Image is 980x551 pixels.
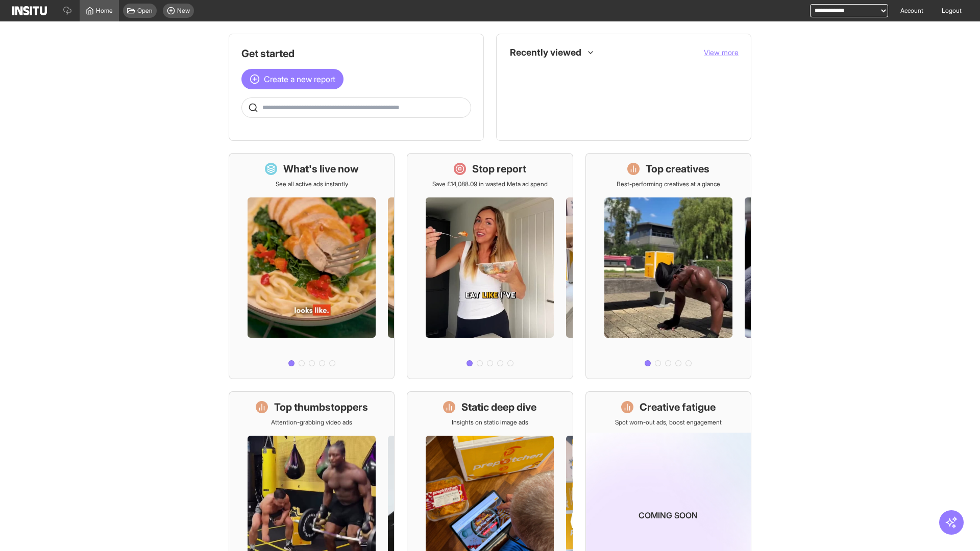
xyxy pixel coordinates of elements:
[704,47,739,58] button: View more
[241,46,471,61] h1: Get started
[177,7,190,15] span: New
[274,400,368,414] h1: Top thumbstoppers
[276,180,348,188] p: See all active ads instantly
[704,48,739,57] span: View more
[96,7,113,15] span: Home
[229,153,395,379] a: What's live nowSee all active ads instantly
[283,162,359,176] h1: What's live now
[617,180,720,188] p: Best-performing creatives at a glance
[472,162,526,176] h1: Stop report
[585,153,751,379] a: Top creativesBest-performing creatives at a glance
[241,69,344,89] button: Create a new report
[432,180,548,188] p: Save £14,088.09 in wasted Meta ad spend
[461,400,536,414] h1: Static deep dive
[407,153,573,379] a: Stop reportSave £14,088.09 in wasted Meta ad spend
[646,162,709,176] h1: Top creatives
[264,73,335,85] span: Create a new report
[271,418,352,427] p: Attention-grabbing video ads
[12,6,47,15] img: Logo
[137,7,153,15] span: Open
[452,418,528,427] p: Insights on static image ads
